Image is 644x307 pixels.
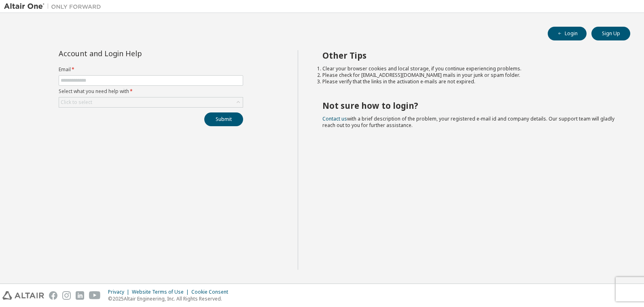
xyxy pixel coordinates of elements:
[591,27,630,40] button: Sign Up
[108,295,233,302] p: © 2025 Altair Engineering, Inc. All Rights Reserved.
[62,291,71,300] img: instagram.svg
[108,289,132,295] div: Privacy
[59,50,206,57] div: Account and Login Help
[204,112,243,126] button: Submit
[322,115,347,122] a: Contact us
[322,72,616,78] li: Please check for [EMAIL_ADDRESS][DOMAIN_NAME] mails in your junk or spam folder.
[2,291,44,300] img: altair_logo.svg
[89,291,101,300] img: youtube.svg
[322,66,616,72] li: Clear your browser cookies and local storage, if you continue experiencing problems.
[61,99,92,106] div: Click to select
[322,78,616,85] li: Please verify that the links in the activation e-mails are not expired.
[49,291,57,300] img: facebook.svg
[59,97,243,107] div: Click to select
[548,27,587,40] button: Login
[322,100,616,111] h2: Not sure how to login?
[76,291,84,300] img: linkedin.svg
[191,289,233,295] div: Cookie Consent
[4,2,105,11] img: Altair One
[322,115,614,129] span: with a brief description of the problem, your registered e-mail id and company details. Our suppo...
[132,289,191,295] div: Website Terms of Use
[59,66,243,73] label: Email
[59,88,243,95] label: Select what you need help with
[322,50,616,61] h2: Other Tips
